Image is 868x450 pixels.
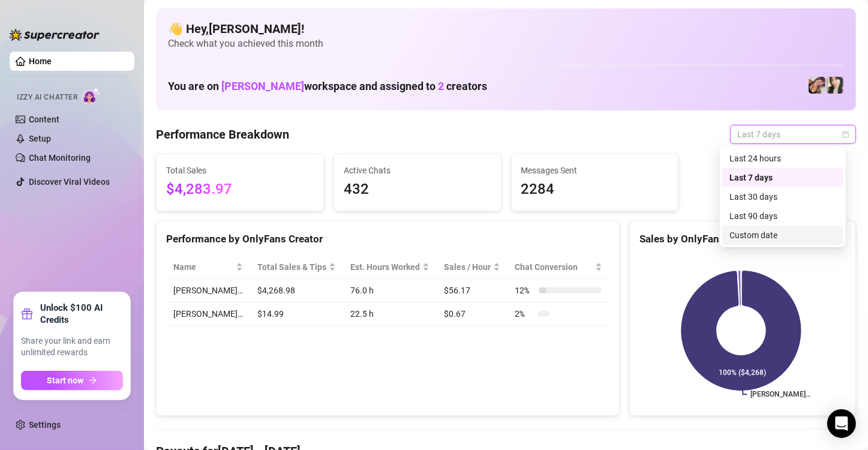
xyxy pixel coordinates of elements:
td: [PERSON_NAME]… [166,302,250,326]
a: Content [29,115,59,124]
div: Last 24 hours [729,152,836,165]
td: 22.5 h [343,302,437,326]
h1: You are on workspace and assigned to creators [168,80,487,93]
img: Christina [809,77,825,94]
td: $14.99 [250,302,343,326]
td: [PERSON_NAME]… [166,279,250,302]
text: [PERSON_NAME]… [750,391,810,399]
div: Open Intercom Messenger [827,409,856,438]
span: Messages Sent [521,164,669,177]
img: Christina [827,77,843,94]
div: Custom date [729,229,836,242]
span: Active Chats [344,164,491,177]
span: Chat Conversion [515,260,592,274]
td: $0.67 [437,302,507,326]
span: arrow-right [89,376,97,385]
span: Last 7 days [737,125,849,143]
img: AI Chatter [82,87,101,104]
th: Name [166,256,250,279]
a: Setup [29,134,51,143]
div: Last 24 hours [722,149,843,168]
span: Share your link and earn unlimited rewards [21,335,123,359]
div: Last 7 days [729,171,836,184]
td: 76.0 h [343,279,437,302]
a: Chat Monitoring [29,153,91,163]
th: Total Sales & Tips [250,256,343,279]
button: Start nowarrow-right [21,371,123,390]
span: [PERSON_NAME] [221,80,304,92]
div: Custom date [722,226,843,245]
strong: Unlock $100 AI Credits [40,302,123,326]
span: Check what you achieved this month [168,37,844,50]
span: $4,283.97 [166,178,314,201]
span: Total Sales [166,164,314,177]
span: Izzy AI Chatter [17,92,77,103]
span: Name [173,260,233,274]
a: Discover Viral Videos [29,177,110,187]
a: Home [29,56,52,66]
span: 432 [344,178,491,201]
span: Start now [47,376,84,385]
span: Sales / Hour [444,260,491,274]
div: Last 90 days [722,206,843,226]
th: Sales / Hour [437,256,507,279]
div: Last 30 days [729,190,836,203]
div: Last 30 days [722,187,843,206]
span: gift [21,308,33,320]
div: Performance by OnlyFans Creator [166,231,609,247]
span: 2284 [521,178,669,201]
span: 2 [438,80,444,92]
span: calendar [842,131,849,138]
div: Sales by OnlyFans Creator [639,231,846,247]
div: Last 7 days [722,168,843,187]
span: 2 % [515,307,534,320]
img: logo-BBDzfeDw.svg [10,29,100,41]
h4: Performance Breakdown [156,126,289,143]
span: Total Sales & Tips [257,260,326,274]
div: Est. Hours Worked [350,260,420,274]
td: $4,268.98 [250,279,343,302]
a: Settings [29,420,61,430]
th: Chat Conversion [507,256,609,279]
h4: 👋 Hey, [PERSON_NAME] ! [168,20,844,37]
td: $56.17 [437,279,507,302]
span: 12 % [515,284,534,297]
div: Last 90 days [729,209,836,223]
